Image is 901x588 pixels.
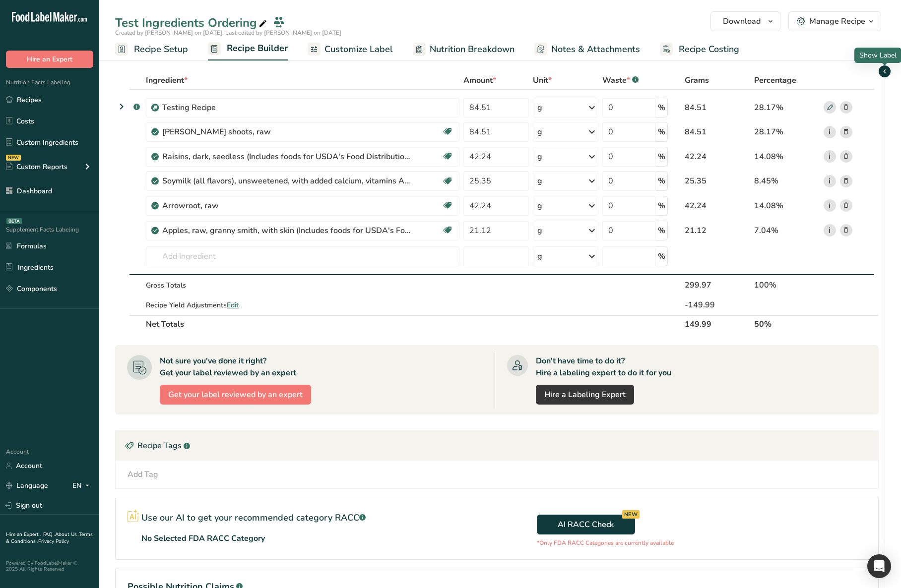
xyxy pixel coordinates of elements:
[754,151,820,163] div: 14.08%
[824,224,836,236] span: i
[788,11,881,31] button: Manage Recipe
[160,355,296,379] div: Not sure you've done it right? Get your label reviewed by an expert
[685,175,750,187] div: 25.35
[537,175,542,187] div: g
[144,315,670,333] th: Net Totals
[685,200,750,212] div: 42.24
[227,42,288,55] span: Recipe Builder
[6,477,48,494] a: Language
[151,104,159,112] img: Sub Recipe
[685,126,750,138] div: 84.51
[537,151,542,163] div: g
[551,43,640,56] span: Notes & Attachments
[115,38,188,60] a: Recipe Setup
[115,14,269,32] div: Test Ingredients Ordering
[537,200,542,212] div: g
[536,385,634,405] a: Hire a Labeling Expert
[558,519,614,530] span: AI RACC Check
[679,43,739,56] span: Recipe Costing
[685,151,750,163] div: 42.24
[754,279,820,291] div: 100%
[685,102,750,114] div: 84.51
[685,279,750,291] div: 299.97
[146,246,459,266] input: Add Ingredient
[824,199,836,212] span: i
[685,299,750,311] div: -149.99
[6,155,21,161] div: NEW
[38,538,69,545] a: Privacy Policy
[430,43,515,56] span: Nutrition Breakdown
[162,102,410,114] div: Testing Recipe
[43,531,55,538] a: FAQ .
[536,355,671,379] div: Don't have time to do it? Hire a labeling expert to do it for you
[168,389,303,401] span: Get your label reviewed by an expert
[6,51,93,68] button: Hire an Expert
[824,150,836,163] span: i
[227,300,239,310] span: Edit
[537,515,635,534] button: AI RACC Check NEW
[141,532,265,544] p: No Selected FDA RACC Category
[308,38,393,60] a: Customize Label
[683,315,752,333] th: 149.99
[754,200,820,212] div: 14.08%
[146,300,459,310] div: Recipe Yield Adjustments
[754,74,796,86] span: Percentage
[116,431,878,461] div: Recipe Tags
[146,74,188,86] span: Ingredient
[146,280,459,291] div: Gross Totals
[809,15,865,27] div: Manage Recipe
[660,38,739,60] a: Recipe Costing
[824,126,836,138] span: i
[537,126,542,138] div: g
[160,385,311,405] button: Get your label reviewed by an expert
[754,225,820,236] div: 7.04%
[162,151,410,163] div: Raisins, dark, seedless (Includes foods for USDA's Food Distribution Program)
[72,480,93,492] div: EN
[537,250,542,262] div: g
[128,469,158,480] div: Add Tag
[413,38,515,60] a: Nutrition Breakdown
[602,74,639,86] div: Waste
[6,531,93,545] a: Terms & Conditions .
[141,511,366,525] p: Use our AI to get your recommended category RACC
[537,538,674,547] p: *Only FDA RACC Categories are currently available
[824,175,836,187] span: i
[134,43,188,56] span: Recipe Setup
[162,126,410,138] div: [PERSON_NAME] shoots, raw
[534,38,640,60] a: Notes & Attachments
[685,74,709,86] span: Grams
[55,531,79,538] a: About Us .
[859,50,897,60] p: Show Label
[324,43,393,56] span: Customize Label
[537,102,542,114] div: g
[463,74,496,86] span: Amount
[115,29,341,37] span: Created by [PERSON_NAME] on [DATE], Last edited by [PERSON_NAME] on [DATE]
[754,102,820,114] div: 28.17%
[754,175,820,187] div: 8.45%
[162,200,410,212] div: Arrowroot, raw
[867,554,891,578] div: Open Intercom Messenger
[533,74,552,86] span: Unit
[537,225,542,236] div: g
[723,15,761,27] span: Download
[162,225,410,236] div: Apples, raw, granny smith, with skin (Includes foods for USDA's Food Distribution Program)
[710,11,780,31] button: Download
[6,218,22,224] div: BETA
[6,162,67,172] div: Custom Reports
[685,225,750,236] div: 21.12
[6,531,41,538] a: Hire an Expert .
[752,315,822,333] th: 50%
[208,37,288,61] a: Recipe Builder
[162,175,410,187] div: Soymilk (all flavors), unsweetened, with added calcium, vitamins A and D
[754,126,820,138] div: 28.17%
[6,560,93,572] div: Powered By FoodLabelMaker © 2025 All Rights Reserved
[622,510,640,519] div: NEW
